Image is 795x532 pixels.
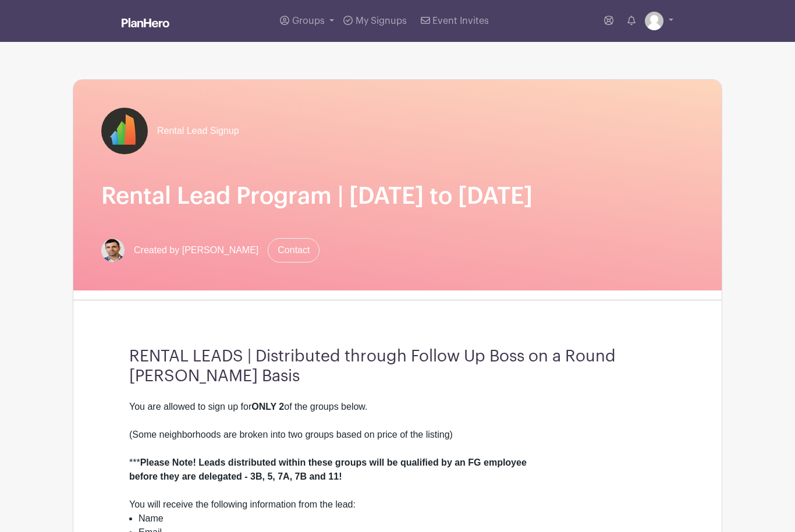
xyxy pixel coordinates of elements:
[122,18,169,27] img: logo_white-6c42ec7e38ccf1d336a20a19083b03d10ae64f83f12c07503d8b9e83406b4c7d.svg
[129,498,666,512] div: You will receive the following information from the lead:
[292,16,325,26] span: Groups
[101,108,148,154] img: fulton-grace-logo.jpeg
[129,428,666,442] div: (Some neighborhoods are broken into two groups based on price of the listing)
[356,16,407,26] span: My Signups
[101,182,694,210] h1: Rental Lead Program | [DATE] to [DATE]
[134,243,258,257] span: Created by [PERSON_NAME]
[139,512,666,526] li: Name
[251,402,284,412] strong: ONLY 2
[140,457,527,467] strong: Please Note! Leads distributed within these groups will be qualified by an FG employee
[432,16,489,26] span: Event Invites
[129,400,666,414] div: You are allowed to sign up for of the groups below.
[268,238,320,263] a: Contact
[101,239,125,262] img: Screen%20Shot%202023-02-21%20at%2010.54.51%20AM.png
[645,12,663,30] img: default-ce2991bfa6775e67f084385cd625a349d9dcbb7a52a09fb2fda1e96e2d18dcdb.png
[129,347,666,386] h3: RENTAL LEADS | Distributed through Follow Up Boss on a Round [PERSON_NAME] Basis
[129,471,342,481] strong: before they are delegated - 3B, 5, 7A, 7B and 11!
[157,124,239,138] span: Rental Lead Signup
